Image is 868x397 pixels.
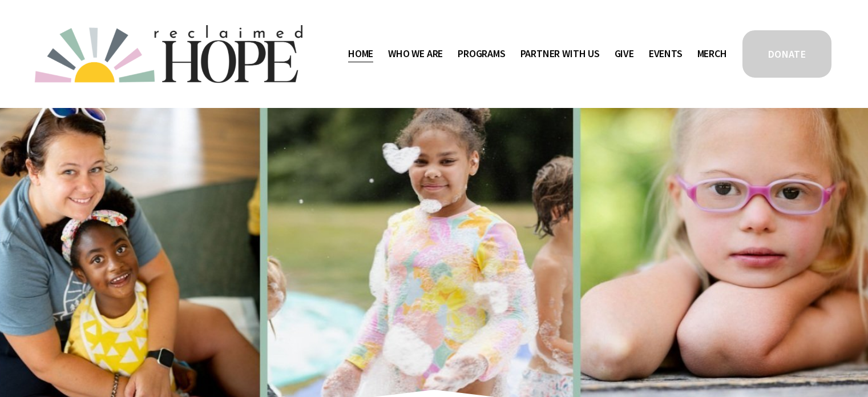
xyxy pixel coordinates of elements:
img: Reclaimed Hope Initiative [35,25,302,83]
a: folder dropdown [388,45,443,63]
span: Partner With Us [520,46,600,62]
a: Events [649,45,683,63]
a: folder dropdown [458,45,506,63]
span: Programs [458,46,506,62]
a: Give [615,45,634,63]
span: Who We Are [388,46,443,62]
a: Merch [697,45,727,63]
a: folder dropdown [520,45,600,63]
a: Home [348,45,373,63]
a: DONATE [741,29,833,79]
